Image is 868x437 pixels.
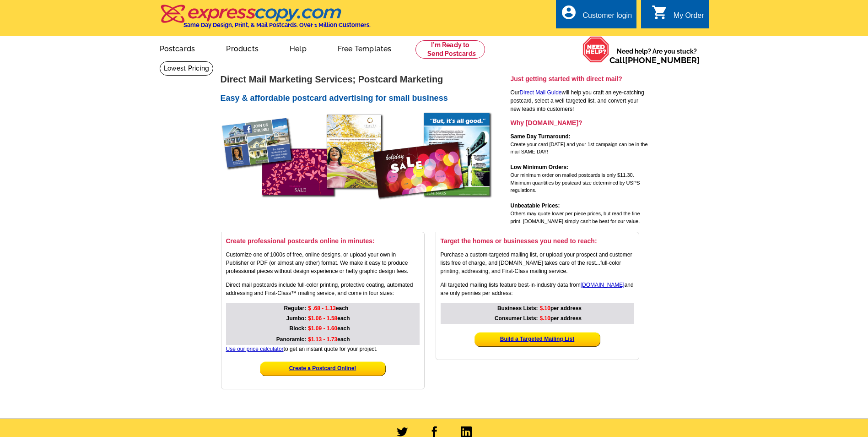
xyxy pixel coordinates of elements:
span: $1.09 - 1.60 [308,325,337,332]
a: Direct Mail Guide [520,89,562,96]
a: [DOMAIN_NAME] [581,282,625,288]
a: account_circle Customer login [561,10,632,22]
a: [PHONE_NUMBER] [625,55,700,65]
h3: Create professional postcards online in minutes: [226,237,420,245]
h1: Direct Mail Marketing Services; Postcard Marketing [221,75,509,84]
strong: each [308,315,350,322]
a: Free Templates [323,37,406,59]
strong: per address [540,305,582,311]
a: Products [211,37,273,59]
strong: Regular: [284,305,307,311]
a: Postcards [145,37,210,59]
strong: per address [540,315,582,322]
p: Direct mail postcards include full-color printing, protective coating, automated addressing and F... [226,281,420,297]
img: direct mail postcards [221,109,495,215]
a: Build a Targeted Mailing List [500,336,574,342]
span: Call [609,55,700,65]
strong: each [308,305,348,311]
div: My Order [674,11,704,24]
strong: Unbeatable Prices: [511,202,560,209]
a: Create a Postcard Online! [289,365,356,371]
span: $.10 [540,315,550,322]
a: shopping_cart My Order [652,10,704,22]
h4: Same Day Design, Print, & Mail Postcards. Over 1 Million Customers. [183,22,371,28]
strong: Consumer Lists: [495,315,538,322]
a: Use our price calculator [226,346,284,352]
h2: Easy & affordable postcard advertising for small business [221,93,509,104]
img: help [582,36,609,63]
strong: Panoramic: [276,336,306,343]
span: Our minimum order on mailed postcards is only $11.30. Minimum quantities by postcard size determi... [511,172,640,193]
span: Create your card [DATE] and your 1st campaign can be in the mail SAME DAY! [511,142,648,155]
span: Others may quote lower per piece prices, but read the fine print. [DOMAIN_NAME] simply can't be b... [511,211,640,224]
i: account_circle [561,4,577,21]
strong: Block: [290,325,307,332]
span: $1.06 - 1.58 [308,315,337,322]
i: shopping_cart [652,4,668,21]
strong: Low Minimum Orders: [511,164,569,170]
h3: Just getting started with direct mail? [511,75,648,83]
span: to get an instant quote for your project. [226,346,378,352]
a: Same Day Design, Print, & Mail Postcards. Over 1 Million Customers. [160,11,371,28]
p: Customize one of 1000s of free, online designs, or upload your own in Publisher or PDF (or almost... [226,251,420,275]
p: Purchase a custom-targeted mailing list, or upload your prospect and customer lists free of charg... [441,251,634,275]
h3: Why [DOMAIN_NAME]? [511,119,648,127]
strong: Jumbo: [286,315,306,322]
p: All targeted mailing lists feature best-in-industry data from and are only pennies per address: [441,281,634,297]
span: $1.13 - 1.73 [308,336,337,343]
span: $.10 [540,305,550,311]
a: Help [275,37,321,59]
span: Need help? Are you stuck? [609,47,704,65]
strong: Same Day Turnaround: [511,133,571,140]
strong: each [308,336,350,343]
div: Customer login [582,11,632,24]
strong: Business Lists: [497,305,538,311]
span: $ .68 - 1.13 [308,305,336,311]
h3: Target the homes or businesses you need to reach: [441,237,634,245]
p: Our will help you craft an eye-catching postcard, select a well targeted list, and convert your n... [511,88,648,113]
strong: each [308,325,350,332]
